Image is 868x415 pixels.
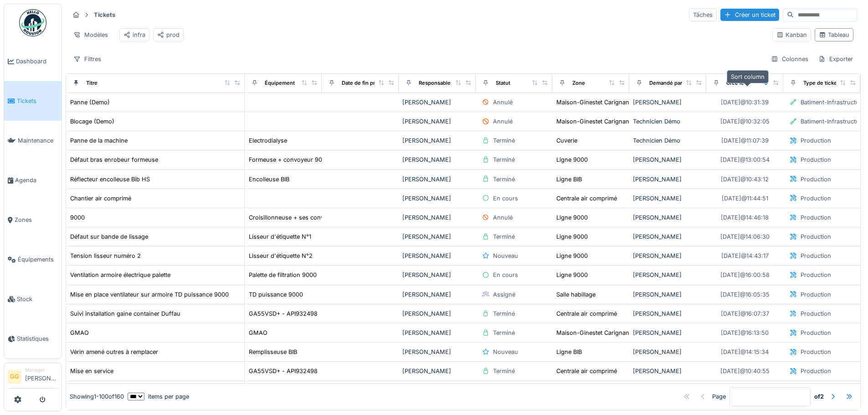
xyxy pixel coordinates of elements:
div: Mise en place ventilateur sur armoire TD puissance 9000 [70,290,229,299]
li: GG [8,370,21,384]
div: Responsable [419,79,451,87]
div: [PERSON_NAME] [633,367,703,375]
div: Production [801,328,831,337]
div: Production [801,290,831,299]
div: [PERSON_NAME] [633,175,703,184]
div: [DATE] @ 11:07:39 [721,136,769,145]
div: [PERSON_NAME] [633,290,703,299]
div: GA55VSD+ - API932498 [249,367,318,375]
div: Mise en service [70,367,113,375]
div: Type de ticket [803,79,839,87]
div: [DATE] @ 14:06:30 [720,232,770,241]
div: Maison-Ginestet Carignan [556,98,629,107]
div: Production [801,367,831,375]
div: [DATE] @ 16:07:37 [721,309,769,318]
div: [PERSON_NAME] [402,194,472,203]
div: Tableau [819,31,849,39]
div: Cuverie [556,136,577,145]
div: Remplisseuse BIB [249,348,297,356]
div: Colonnes [767,52,812,66]
div: [PERSON_NAME] [402,251,472,260]
div: [PERSON_NAME] [402,328,472,337]
div: Production [801,194,831,203]
div: items per page [128,392,189,401]
div: Lisseur d'étiquette N°1 [249,232,311,241]
div: Manager [25,367,58,374]
div: Terminé [493,136,515,145]
div: [PERSON_NAME] [402,136,472,145]
div: GMAO [70,328,89,337]
div: Panne de la machine [70,136,128,145]
span: Stock [17,295,58,303]
div: [PERSON_NAME] [402,213,472,222]
div: Annulé [493,213,513,222]
a: Stock [4,279,62,319]
div: Filtres [69,52,105,66]
div: Annulé [493,98,513,107]
span: Zones [15,215,58,224]
div: Équipement [265,79,295,87]
div: Ventilation armoire électrique palette [70,271,170,279]
div: Tâches [689,8,717,21]
div: Terminé [493,155,515,164]
div: Tension lisseur numéro 2 [70,251,141,260]
span: Tickets [17,97,58,105]
div: Formeuse + convoyeur 9000 [249,155,329,164]
div: Production [801,232,831,241]
span: Statistiques [17,334,58,343]
a: Dashboard [4,41,62,81]
div: Production [801,213,831,222]
div: Electrodialyse [249,136,287,145]
div: Terminé [493,328,515,337]
div: [PERSON_NAME] [402,117,472,126]
div: [PERSON_NAME] [633,194,703,203]
div: Réflecteur encolleuse Bib HS [70,175,150,184]
div: [DATE] @ 10:43:12 [721,175,769,184]
div: Exporter [814,52,857,66]
div: [PERSON_NAME] [402,175,472,184]
div: [DATE] @ 16:00:58 [720,271,770,279]
div: Défaut bras enrobeur formeuse [70,155,158,164]
div: Terminé [493,175,515,184]
div: [DATE] @ 14:15:34 [721,348,769,356]
div: [PERSON_NAME] [633,271,703,279]
div: Production [801,175,831,184]
span: Équipements [18,255,58,264]
div: Annulé [493,117,513,126]
div: Terminé [493,309,515,318]
strong: Tickets [90,10,119,19]
div: Panne (Demo) [70,98,110,107]
div: GMAO [249,328,267,337]
div: [PERSON_NAME] [402,348,472,356]
div: Technicien Démo [633,136,703,145]
div: Assigné [493,290,515,299]
div: Demandé par [649,79,682,87]
div: Modèles [69,28,112,41]
div: Défaut sur bande de lissage [70,232,148,241]
div: Batiment-Infrastructure [801,117,865,126]
div: Croisillonneuse + ses convoyeurs 9000 [249,213,360,222]
div: Technicien Démo [633,117,703,126]
span: Maintenance [18,136,58,145]
div: Centrale air comprimé [556,194,617,203]
a: Zones [4,200,62,240]
div: Kanban [776,31,807,39]
div: En cours [493,271,518,279]
div: Ligne 9000 [556,213,588,222]
div: Suivi installation gaine container Duffau [70,309,180,318]
div: [DATE] @ 16:13:50 [721,328,769,337]
div: [DATE] @ 10:32:05 [720,117,770,126]
div: Maison-Ginestet Carignan [556,117,629,126]
div: [PERSON_NAME] [402,155,472,164]
div: Ligne 9000 [556,232,588,241]
div: Maison-Ginestet Carignan [556,328,629,337]
a: GG Manager[PERSON_NAME] [8,367,58,389]
div: Zone [572,79,585,87]
div: Chantier air comprimé [70,194,131,203]
div: Batiment-Infrastructure [801,98,865,107]
div: Showing 1 - 100 of 160 [70,392,124,401]
div: Ligne BIB [556,175,582,184]
div: [PERSON_NAME] [633,251,703,260]
div: Date de fin prévue [342,79,388,87]
a: Tickets [4,81,62,121]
